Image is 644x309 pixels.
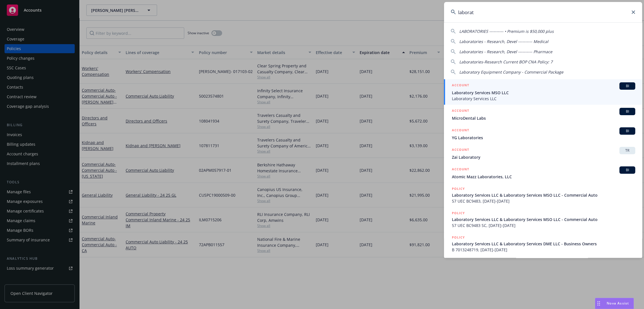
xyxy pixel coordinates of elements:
[452,235,465,240] h5: POLICY
[622,83,633,89] span: BI
[452,222,635,228] span: 57 UEC BC9483 SC, [DATE]-[DATE]
[452,154,635,160] span: Zai Laboratory
[452,186,465,192] h5: POLICY
[452,166,469,173] h5: ACCOUNT
[452,192,635,198] span: Laboratory Services LLC & Laboratory Services MSO LLC - Commercial Auto
[459,29,554,34] span: LABORATORIES ---------- • Premium is $50,000 plus
[444,231,642,256] a: POLICYLaboratory Services LLC & Laboratory Services DME LLC - Business OwnersB 7013248719, [DATE]...
[444,124,642,144] a: ACCOUNTBIYG Laboratories
[622,148,633,153] span: TR
[444,2,642,22] input: Search...
[595,298,602,309] div: Drag to move
[452,210,465,216] h5: POLICY
[452,247,635,253] span: B 7013248719, [DATE]-[DATE]
[452,82,469,89] h5: ACCOUNT
[459,39,548,44] span: Laboratories - Research, Devel ---------- Medical
[444,79,642,105] a: ACCOUNTBILaboratory Services MSO LLCLaboratory Services LLC
[452,174,635,180] span: Atomic Mazz Laboratories, LLC
[452,198,635,204] span: 57 UEC BC9483, [DATE]-[DATE]
[622,128,633,134] span: BI
[452,241,635,247] span: Laboratory Services LLC & Laboratory Services DME LLC - Business Owners
[595,298,634,309] button: Nova Assist
[452,108,469,115] h5: ACCOUNT
[452,216,635,222] span: Laboratory Services LLC & Laboratory Services MSO LLC - Commercial Auto
[452,127,469,134] h5: ACCOUNT
[459,49,552,54] span: Laboratories - Research, Devel ---------- Pharmace
[444,183,642,207] a: POLICYLaboratory Services LLC & Laboratory Services MSO LLC - Commercial Auto57 UEC BC9483, [DATE...
[459,59,553,65] span: Laboratories-Research Current BOP CNA Policy: 7
[622,109,633,114] span: BI
[622,168,633,173] span: BI
[452,115,635,121] span: MicroDental Labs
[444,207,642,231] a: POLICYLaboratory Services LLC & Laboratory Services MSO LLC - Commercial Auto57 UEC BC9483 SC, [D...
[452,147,469,154] h5: ACCOUNT
[452,90,635,96] span: Laboratory Services MSO LLC
[459,69,563,75] span: Laboratory Equipment Company - Commercial Package
[444,163,642,183] a: ACCOUNTBIAtomic Mazz Laboratories, LLC
[452,96,635,102] span: Laboratory Services LLC
[607,301,629,306] span: Nova Assist
[444,105,642,124] a: ACCOUNTBIMicroDental Labs
[452,135,635,141] span: YG Laboratories
[444,144,642,163] a: ACCOUNTTRZai Laboratory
